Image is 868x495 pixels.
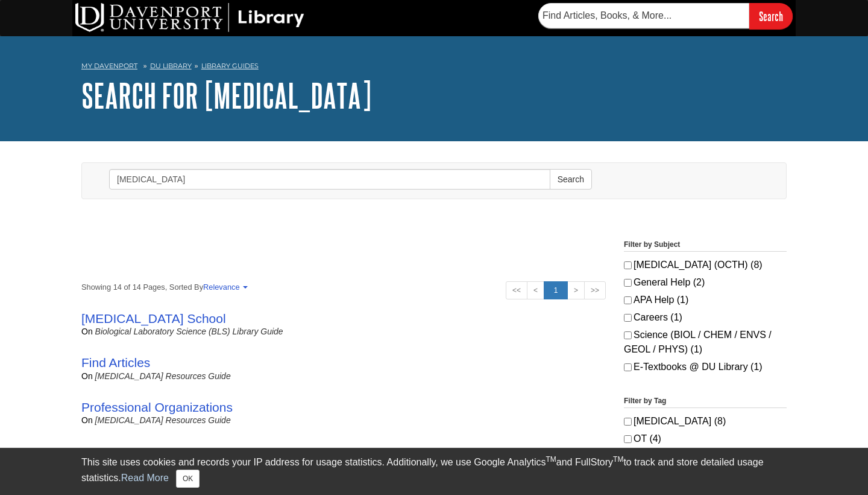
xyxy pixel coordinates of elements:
[567,281,585,299] a: >
[584,281,606,299] a: >>
[81,445,258,459] a: OT Faculty Favorites Bookshelf
[81,61,137,71] a: My Davenport
[624,414,787,429] label: [MEDICAL_DATA] (8)
[544,281,568,299] a: 1
[624,239,787,252] legend: Filter by Subject
[150,62,192,70] a: DU Library
[95,415,231,425] a: [MEDICAL_DATA] Resources Guide
[550,169,592,190] button: Search
[81,415,93,425] span: on
[624,279,632,287] input: General Help (2)
[538,3,793,29] form: Searches DU Library's articles, books, and more
[81,455,787,488] div: This site uses cookies and records your IP address for usage statistics. Additionally, we use Goo...
[624,328,787,357] label: Science (BIOL / CHEM / ENVS / GEOL / PHYS) (1)
[624,360,787,374] label: E-Textbooks @ DU Library (1)
[75,3,304,32] img: DU Library
[109,169,550,190] input: Enter Search Words
[81,327,93,336] span: on
[624,258,787,272] label: [MEDICAL_DATA] (OCTH) (8)
[176,470,200,488] button: Close
[624,395,787,408] legend: Filter by Tag
[81,77,787,113] h1: Search for [MEDICAL_DATA]
[201,62,259,70] a: Library Guides
[624,331,632,339] input: Science (BIOL / CHEM / ENVS / GEOL / PHYS) (1)
[749,3,793,29] input: Search
[624,275,787,290] label: General Help (2)
[624,310,787,325] label: Careers (1)
[546,455,556,464] sup: TM
[121,473,169,483] a: Read More
[81,58,787,77] nav: breadcrumb
[506,281,527,299] a: <<
[506,281,606,299] ul: Search Pagination
[624,363,632,371] input: E-Textbooks @ DU Library (1)
[624,296,632,304] input: APA Help (1)
[95,327,283,336] a: Biological Laboratory Science (BLS) Library Guide
[624,418,632,426] input: [MEDICAL_DATA] (8)
[538,3,749,28] input: Find Articles, Books, & More...
[624,293,787,307] label: APA Help (1)
[624,435,632,443] input: OT (4)
[624,314,632,322] input: Careers (1)
[95,371,231,381] a: [MEDICAL_DATA] Resources Guide
[613,455,623,464] sup: TM
[81,400,233,414] a: Professional Organizations
[624,432,787,446] label: OT (4)
[81,371,93,381] span: on
[81,311,226,325] a: [MEDICAL_DATA] School
[527,281,544,299] a: <
[624,261,632,269] input: [MEDICAL_DATA] (OCTH) (8)
[81,356,150,369] a: Find Articles
[203,283,245,292] a: Relevance
[81,281,606,293] strong: Showing 14 of 14 Pages, Sorted By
